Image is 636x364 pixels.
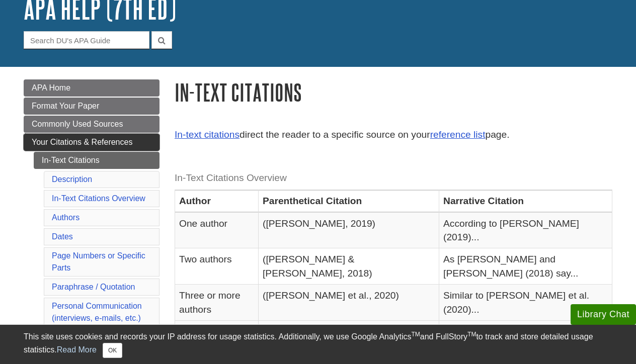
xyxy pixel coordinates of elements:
td: According to [PERSON_NAME] (2019)... [439,212,612,248]
a: Format Your Paper [24,98,160,115]
td: ([PERSON_NAME] et al., 2020) [259,285,439,321]
a: reference list [430,129,486,140]
td: One author [175,212,259,248]
a: In-Text Citations [34,152,160,169]
sup: TM [411,331,420,338]
span: Format Your Paper [32,102,99,110]
a: Page Numbers or Specific Parts [52,251,145,272]
a: Authors [52,213,79,222]
a: In-text citations [175,129,240,140]
a: Personal Communication(interviews, e-mails, etc.) [52,302,142,322]
td: Three or more authors [175,285,259,321]
div: This site uses cookies and records your IP address for usage statistics. Additionally, we use Goo... [24,331,612,358]
p: direct the reader to a specific source on your page. [175,128,612,142]
a: Read More [57,345,97,354]
th: Author [175,190,259,212]
a: APA Home [24,79,160,97]
sup: TM [467,331,476,338]
a: Description [52,175,92,184]
th: Narrative Citation [439,190,612,212]
th: Parenthetical Citation [259,190,439,212]
a: Your Citations & References [24,134,160,151]
span: Your Citations & References [32,138,132,146]
button: Library Chat [571,304,636,325]
a: Dates [52,232,73,241]
h1: In-Text Citations [175,79,612,105]
span: Commonly Used Sources [32,120,123,128]
a: Commonly Used Sources [24,116,160,133]
caption: In-Text Citations Overview [175,167,612,190]
a: Paraphrase / Quotation [52,283,135,291]
td: ([PERSON_NAME], 2019) [259,212,439,248]
td: ([PERSON_NAME] & [PERSON_NAME], 2018) [259,248,439,285]
button: Close [103,343,122,358]
td: As [PERSON_NAME] and [PERSON_NAME] (2018) say... [439,248,612,285]
td: Similar to [PERSON_NAME] et al. (2020)... [439,285,612,321]
input: Search DU's APA Guide [24,31,149,49]
span: APA Home [32,83,70,92]
a: In-Text Citations Overview [52,194,145,203]
td: Two authors [175,248,259,285]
